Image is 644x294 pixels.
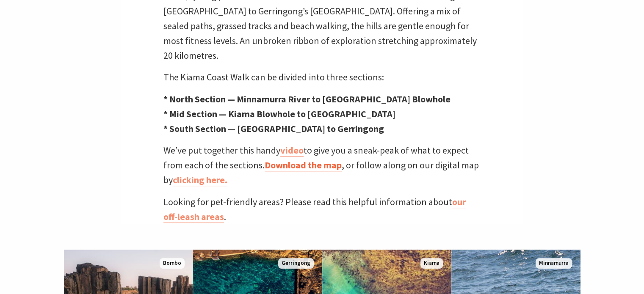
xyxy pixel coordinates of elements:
p: The Kiama Coast Walk can be divided into three sections: [163,70,481,85]
a: clicking here. [173,174,227,186]
strong: * Mid Section — Kiama Blowhole to [GEOGRAPHIC_DATA] [163,108,395,120]
a: our off-leash areas [163,196,466,223]
a: Download the map [265,159,342,171]
span: Kiama [420,258,443,269]
strong: * North Section — Minnamurra River to [GEOGRAPHIC_DATA] Blowhole [163,93,451,105]
p: Looking for pet-friendly areas? Please read this helpful information about . [163,195,481,224]
span: Gerringong [278,258,314,269]
strong: * South Section — [GEOGRAPHIC_DATA] to Gerringong [163,123,384,135]
a: video [280,144,304,157]
span: Minnamurra [536,258,572,269]
span: Bombo [160,258,185,269]
p: We’ve put together this handy to give you a sneak-peak of what to expect from each of the section... [163,143,481,188]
